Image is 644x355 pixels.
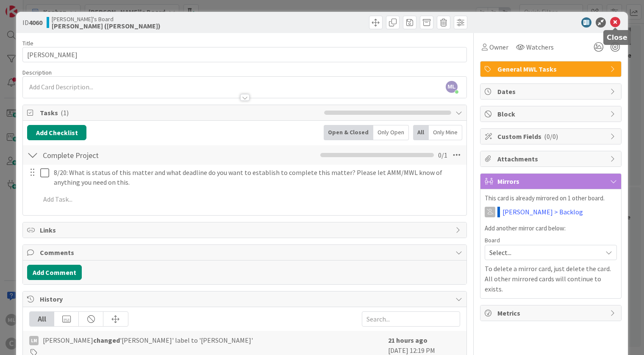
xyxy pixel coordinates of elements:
span: Description [22,69,52,76]
a: [PERSON_NAME] > Backlog [502,207,583,217]
div: LM [29,336,39,345]
span: [PERSON_NAME]'s Board [52,16,161,22]
span: Block [497,109,606,119]
b: 21 hours ago [388,336,427,344]
input: type card name here... [22,47,467,62]
div: Open & Closed [324,125,373,140]
span: Watchers [526,42,554,52]
span: ID [22,17,42,28]
span: General MWL Tasks [497,64,606,74]
button: Add Checklist [27,125,86,140]
div: All [413,125,429,140]
span: Owner [489,42,508,52]
p: This card is already mirrored on 1 other board. [485,194,617,203]
span: 0 / 1 [438,150,447,160]
p: Add another mirror card below: [485,224,617,233]
span: Select... [489,247,598,258]
div: All [30,312,54,326]
p: 8/20: What is status of this matter and what deadline do you want to establish to complete this m... [54,168,461,187]
span: Links [40,225,451,235]
span: Attachments [497,154,606,164]
h5: Close [607,33,627,42]
span: Board [485,237,500,243]
span: ML [446,81,458,93]
span: Metrics [497,308,606,318]
span: History [40,294,451,304]
span: [PERSON_NAME] '[PERSON_NAME]' label to '[PERSON_NAME]' [43,335,253,345]
p: To delete a mirror card, just delete the card. All other mirrored cards will continue to exists. [485,263,617,294]
b: [PERSON_NAME] ([PERSON_NAME]) [52,22,161,29]
span: Dates [497,86,606,97]
input: Search... [362,311,460,327]
b: 4060 [29,18,42,27]
span: Custom Fields [497,131,606,141]
span: Tasks [40,108,320,118]
input: Add Checklist... [40,147,229,163]
span: ( 0/0 ) [544,132,558,141]
span: Comments [40,247,451,258]
div: Only Mine [429,125,462,140]
b: changed [93,336,120,344]
div: Only Open [373,125,409,140]
button: Add Comment [27,265,82,280]
span: Mirrors [497,176,606,186]
span: ( 1 ) [61,108,69,117]
label: Title [22,39,33,47]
